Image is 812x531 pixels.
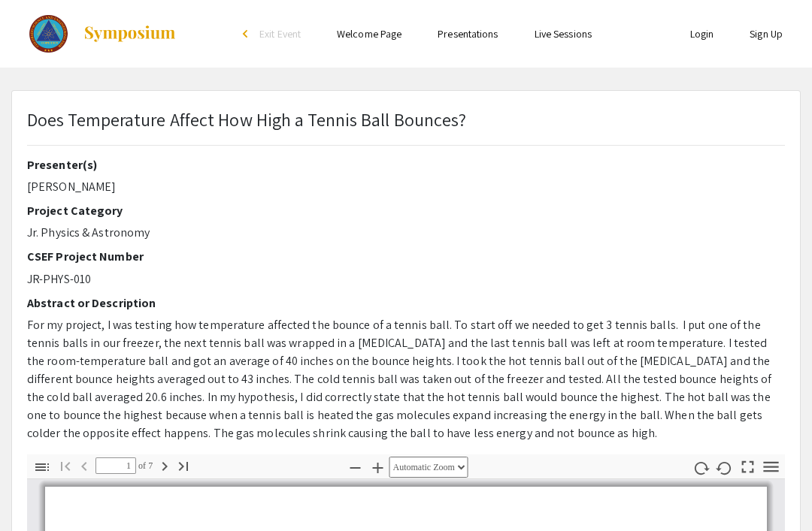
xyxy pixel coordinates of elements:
button: Toggle Sidebar [29,457,55,478]
p: Jr. Physics & Astronomy [27,224,785,242]
button: Next Page [152,455,177,477]
h2: Project Category [27,204,785,218]
button: Zoom Out [343,457,368,478]
span: of 7 [136,457,153,474]
button: Previous Page [71,455,97,477]
button: Switch to Presentation Mode [735,454,760,476]
span: Exit Event [259,27,301,41]
a: Sign Up [750,27,783,41]
button: Zoom In [365,457,391,478]
select: Zoom [389,457,468,478]
span: For my project, I was testing how temperature affected the bounce of a tennis ball. To start off ... [27,317,772,441]
input: Page [95,457,136,474]
h2: Presenter(s) [27,158,785,172]
img: Symposium by ForagerOne [83,25,177,43]
button: Go to First Page [53,455,78,477]
p: Does Temperature Affect How High a Tennis Ball Bounces? [27,106,467,133]
button: Rotate Clockwise [688,457,714,478]
button: Tools [758,457,783,478]
a: The 2023 Colorado Science & Engineering Fair [11,15,177,53]
div: arrow_back_ios [243,29,252,38]
a: Live Sessions [535,27,592,41]
button: Go to Last Page [171,455,196,477]
p: JR-PHYS-010 [27,270,785,288]
a: Presentations [438,27,498,41]
a: Login [690,27,714,41]
img: The 2023 Colorado Science & Engineering Fair [29,15,68,53]
a: Welcome Page [337,27,401,41]
h2: CSEF Project Number [27,249,785,264]
button: Rotate Counterclockwise [711,457,737,478]
p: [PERSON_NAME] [27,178,785,196]
h2: Abstract or Description [27,296,785,310]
